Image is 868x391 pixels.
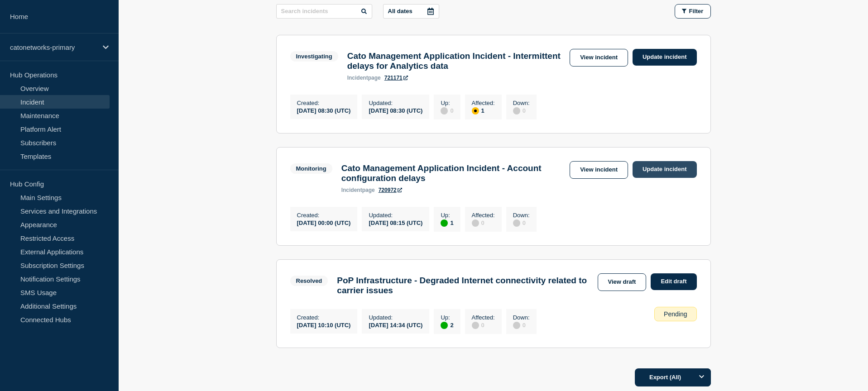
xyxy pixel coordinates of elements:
div: [DATE] 08:30 (UTC) [297,106,351,114]
div: 0 [441,106,453,114]
p: Up : [441,100,453,106]
div: 0 [472,219,495,227]
h3: Cato Management Application Incident - Account configuration delays [341,163,565,183]
p: Created : [297,314,351,321]
p: Updated : [369,212,422,219]
div: disabled [472,219,479,227]
a: 721171 [384,75,408,81]
p: Created : [297,212,351,219]
p: page [347,75,381,81]
span: Resolved [290,276,328,286]
div: disabled [441,107,448,114]
p: Down : [513,314,530,321]
div: [DATE] 00:00 (UTC) [297,219,351,226]
p: Affected : [472,314,495,321]
p: Down : [513,212,530,219]
div: 0 [513,219,530,227]
div: disabled [513,107,520,114]
div: 0 [513,106,530,114]
p: catonetworks-primary [10,43,97,51]
p: All dates [388,8,412,14]
a: 720972 [379,187,402,193]
a: Update incident [633,161,697,178]
div: [DATE] 14:34 (UTC) [369,321,422,329]
div: [DATE] 08:30 (UTC) [369,106,422,114]
div: 1 [472,106,495,114]
a: View draft [598,273,647,291]
p: page [341,187,375,193]
div: [DATE] 08:15 (UTC) [369,219,422,226]
span: incident [341,187,362,193]
div: 0 [513,321,530,329]
p: Created : [297,100,351,106]
a: View incident [570,161,628,179]
div: [DATE] 10:10 (UTC) [297,321,351,329]
a: Edit draft [651,273,696,290]
div: disabled [513,322,520,329]
button: Export (All) [635,368,711,386]
div: 2 [441,321,453,329]
div: 1 [441,219,453,227]
p: Updated : [369,100,422,106]
button: Filter [675,4,711,19]
div: 0 [472,321,495,329]
span: Investigating [290,51,338,62]
div: disabled [513,219,520,227]
p: Up : [441,314,453,321]
p: Updated : [369,314,422,321]
div: Pending [654,307,696,321]
a: View incident [570,49,628,67]
span: Monitoring [290,163,332,174]
p: Up : [441,212,453,219]
div: affected [472,107,479,114]
h3: Cato Management Application Incident - Intermittent delays for Analytics data [347,51,565,71]
p: Down : [513,100,530,106]
span: incident [347,75,368,81]
button: Options [693,368,711,386]
div: up [441,322,448,329]
span: Filter [689,8,704,14]
p: Affected : [472,212,495,219]
div: disabled [472,322,479,329]
p: Affected : [472,100,495,106]
div: up [441,219,448,227]
input: Search incidents [276,4,372,19]
a: Update incident [633,49,697,66]
button: All dates [383,4,439,19]
h3: PoP Infrastructure - Degraded Internet connectivity related to carrier issues [337,276,593,296]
